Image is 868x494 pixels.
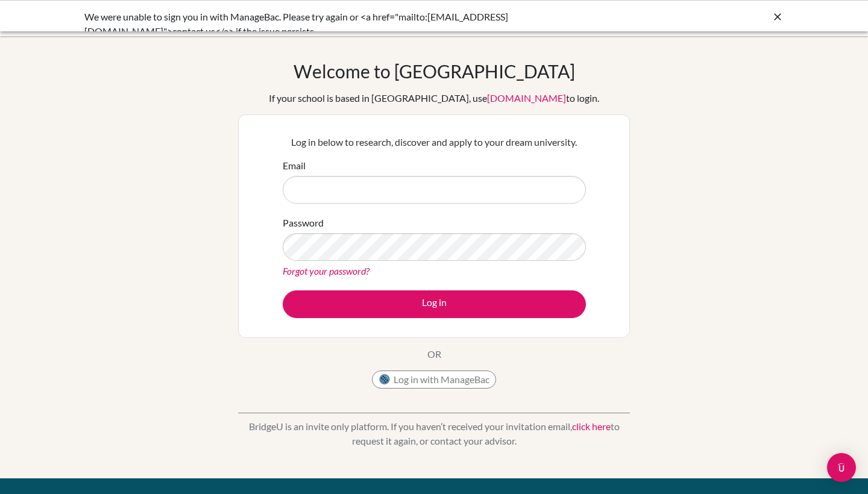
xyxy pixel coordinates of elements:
[427,347,441,361] p: OR
[283,216,324,230] label: Password
[84,10,603,39] div: We were unable to sign you in with ManageBac. Please try again or <a href="mailto:[EMAIL_ADDRESS]...
[269,91,599,105] div: If your school is based in [GEOGRAPHIC_DATA], use to login.
[283,290,586,318] button: Log in
[238,419,630,448] p: BridgeU is an invite only platform. If you haven’t received your invitation email, to request it ...
[283,158,306,173] label: Email
[827,453,856,482] div: Open Intercom Messenger
[372,370,496,389] button: Log in with ManageBac
[283,135,586,149] p: Log in below to research, discover and apply to your dream university.
[283,265,370,277] a: Forgot your password?
[572,421,611,432] a: click here
[294,60,575,82] h1: Welcome to [GEOGRAPHIC_DATA]
[487,92,566,104] a: [DOMAIN_NAME]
